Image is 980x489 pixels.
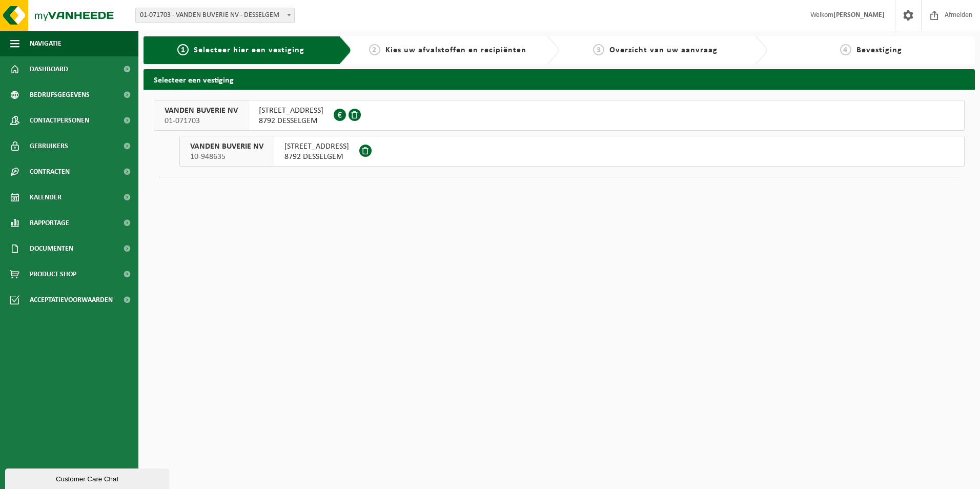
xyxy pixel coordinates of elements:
span: Acceptatievoorwaarden [30,287,113,313]
span: Overzicht van uw aanvraag [609,46,718,54]
span: 1 [177,44,189,55]
button: VANDEN BUVERIE NV 10-948635 [STREET_ADDRESS]8792 DESSELGEM [179,136,965,167]
span: 8792 DESSELGEM [259,116,323,126]
button: VANDEN BUVERIE NV 01-071703 [STREET_ADDRESS]8792 DESSELGEM [154,100,965,131]
strong: [PERSON_NAME] [833,11,885,19]
span: Gebruikers [30,133,68,159]
span: 3 [593,44,604,55]
span: Navigatie [30,31,62,56]
span: Contracten [30,159,70,185]
span: 01-071703 - VANDEN BUVERIE NV - DESSELGEM [135,8,295,23]
span: [STREET_ADDRESS] [284,141,349,152]
span: Documenten [30,236,73,261]
span: Dashboard [30,56,68,82]
span: Bedrijfsgegevens [30,82,90,108]
span: Bevestiging [856,46,902,54]
span: Product Shop [30,261,76,287]
span: VANDEN BUVERIE NV [190,141,263,152]
span: 01-071703 - VANDEN BUVERIE NV - DESSELGEM [136,8,294,23]
h2: Selecteer een vestiging [144,69,975,89]
span: 8792 DESSELGEM [284,152,349,162]
span: [STREET_ADDRESS] [259,106,323,116]
span: 10-948635 [190,152,263,162]
span: Selecteer hier een vestiging [194,46,304,54]
span: 2 [369,44,380,55]
span: Kies uw afvalstoffen en recipiënten [385,46,526,54]
iframe: chat widget [5,466,171,489]
span: VANDEN BUVERIE NV [165,106,238,116]
span: Kalender [30,185,62,210]
span: Rapportage [30,210,69,236]
span: 4 [840,44,851,55]
span: Contactpersonen [30,108,89,133]
span: 01-071703 [165,116,238,126]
